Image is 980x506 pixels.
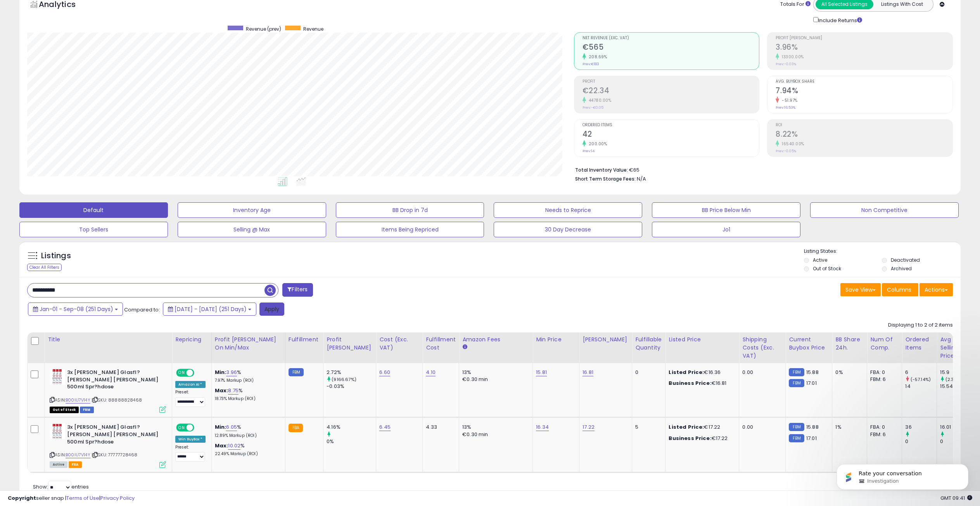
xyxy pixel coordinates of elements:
small: Prev: 16.53% [776,105,795,110]
p: 18.73% Markup (ROI) [215,396,279,402]
button: Filters [282,283,313,297]
button: Items Being Repriced [336,222,484,237]
small: 16540.00% [779,141,804,147]
div: seller snap | | [8,495,135,502]
small: Prev: 14 [582,149,595,153]
b: Total Inventory Value: [575,167,628,173]
a: 6.60 [379,369,390,376]
h2: €565 [582,43,759,53]
span: Revenue (prev) [246,26,281,32]
small: Prev: -0.03% [776,62,796,66]
li: €65 [575,165,947,174]
h2: €22.34 [582,86,759,97]
strong: Copyright [8,494,36,502]
a: B00IU7V14Y [66,452,90,458]
div: 1% [835,424,861,431]
span: 15.88 [806,369,819,376]
small: FBA [289,424,303,432]
img: 417aI1xNzpL._SL40_.jpg [50,369,65,384]
div: Title [48,336,169,344]
div: Profit [PERSON_NAME] [327,336,373,352]
small: FBM [289,368,304,376]
label: Out of Stock [813,265,841,272]
div: % [215,369,279,383]
p: Listing States: [804,248,961,255]
a: 16.81 [582,369,593,376]
small: -51.97% [779,97,798,103]
button: Jan-01 - Sep-08 (251 Days) [28,303,123,316]
small: (9166.67%) [332,376,356,383]
label: Archived [891,265,912,272]
div: €0.30 min [462,431,527,438]
div: €0.30 min [462,376,527,383]
label: Active [813,257,827,263]
div: 0.00 [742,369,780,376]
span: Revenue [303,26,323,32]
span: | SKU: 88888828468 [92,397,142,403]
a: 10.02 [228,442,240,450]
button: Needs to Reprice [494,202,642,218]
div: 0 [940,438,971,445]
div: Fulfillment Cost [426,336,456,352]
span: ON [177,370,187,376]
button: Selling @ Max [178,222,326,237]
b: Short Term Storage Fees: [575,176,636,182]
div: Min Price [536,336,576,344]
div: BB Share 24h. [835,336,864,352]
div: 4.33 [426,424,453,431]
div: Cost (Exc. VAT) [379,336,419,352]
div: FBM: 6 [870,376,896,383]
button: Inventory Age [178,202,326,218]
small: FBM [789,368,804,376]
div: FBA: 0 [870,369,896,376]
div: 0 [905,438,937,445]
button: BB Price Below Min [652,202,800,218]
button: Actions [920,283,953,296]
h2: 8.22% [776,130,952,140]
small: FBM [789,379,804,387]
div: Num of Comp. [870,336,899,352]
button: Apply [259,303,284,316]
div: Amazon Fees [462,336,529,344]
span: Show: entries [33,483,89,490]
span: ROI [776,123,952,127]
a: 6.05 [226,423,237,431]
small: FBM [789,423,804,431]
span: N/A [637,175,646,183]
button: Top Sellers [19,222,168,237]
div: % [215,442,279,457]
div: 15.9 [940,369,971,376]
div: €17.22 [669,424,733,431]
div: Listed Price [669,336,736,344]
span: All listings currently available for purchase on Amazon [50,461,67,468]
small: 208.69% [586,54,607,60]
div: Shipping Costs (Exc. VAT) [742,336,782,360]
div: Ordered Items [905,336,933,352]
div: [PERSON_NAME] [582,336,629,344]
iframe: Intercom notifications message [825,448,980,502]
p: 7.97% Markup (ROI) [215,378,279,383]
b: Listed Price: [669,369,704,376]
h2: 7.94% [776,86,952,97]
button: [DATE] - [DATE] (251 Days) [163,303,256,316]
div: % [215,424,279,438]
a: 6.45 [379,423,391,431]
span: Profit [PERSON_NAME] [776,36,952,40]
b: Min: [215,423,226,431]
th: The percentage added to the cost of goods (COGS) that forms the calculator for Min & Max prices. [211,332,285,363]
div: 36 [905,424,937,431]
div: Profit [PERSON_NAME] on Min/Max [215,336,282,352]
div: 0 [635,369,659,376]
a: Privacy Policy [100,494,135,502]
a: Terms of Use [66,494,99,502]
div: ASIN: [50,424,166,467]
label: Deactivated [891,257,920,263]
div: Clear All Filters [27,264,62,271]
span: OFF [193,370,206,376]
div: €16.36 [669,369,733,376]
div: 5 [635,424,659,431]
b: Max: [215,387,228,394]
